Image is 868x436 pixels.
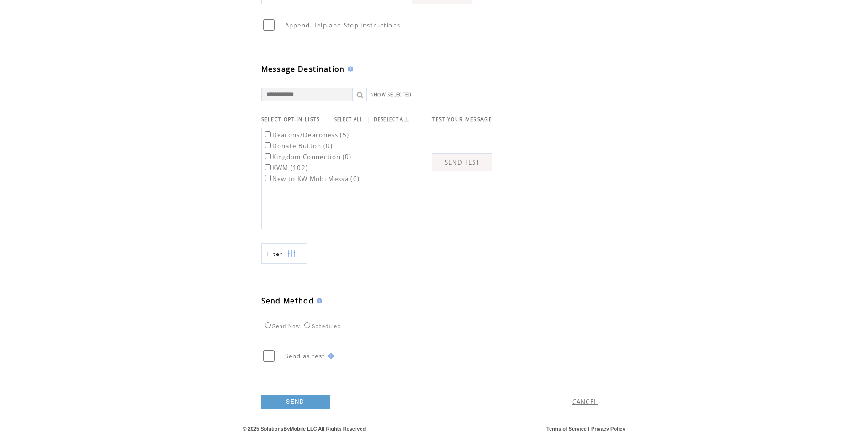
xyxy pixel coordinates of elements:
[285,21,401,29] span: Append Help and Stop instructions
[325,353,334,359] img: help.gif
[285,352,325,360] span: Send as test
[432,153,492,171] a: SEND TEST
[314,298,322,303] img: help.gif
[265,131,271,137] input: Deacons/Deaconess (5)
[261,296,314,306] span: Send Method
[432,116,492,122] span: TEST YOUR MESSAGE
[263,131,350,139] label: Deacons/Deaconess (5)
[588,426,589,431] span: |
[261,243,307,264] a: Filter
[371,92,412,98] a: SHOW SELECTED
[243,426,366,431] span: © 2025 SolutionsByMobile LLC All Rights Reserved
[265,175,271,181] input: New to KW Mobi Messa (0)
[265,164,271,170] input: KWM (102)
[367,115,370,123] span: |
[304,322,310,328] input: Scheduled
[261,116,320,122] span: SELECT OPT-IN LISTS
[546,426,587,431] a: Terms of Service
[266,250,283,258] span: Show filters
[302,324,341,329] label: Scheduled
[265,142,271,148] input: Donate Button (0)
[263,175,360,183] label: New to KW Mobi Messa (0)
[263,164,308,172] label: KWM (102)
[261,64,345,74] span: Message Destination
[374,117,409,122] a: DESELECT ALL
[572,398,598,406] a: CANCEL
[263,142,333,150] label: Donate Button (0)
[261,395,330,409] a: SEND
[591,426,625,431] a: Privacy Policy
[263,153,352,161] label: Kingdom Connection (0)
[265,322,271,328] input: Send Now
[263,324,300,329] label: Send Now
[345,66,353,72] img: help.gif
[265,153,271,159] input: Kingdom Connection (0)
[334,117,363,122] a: SELECT ALL
[287,244,296,264] img: filters.png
